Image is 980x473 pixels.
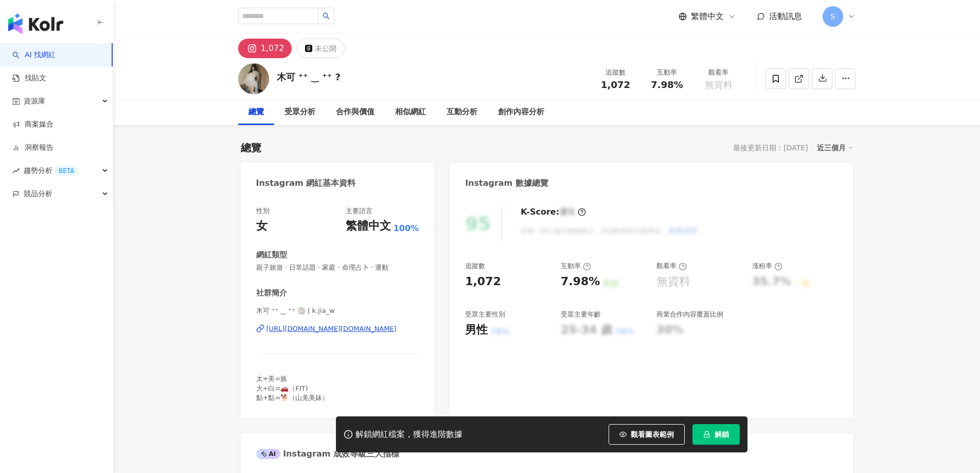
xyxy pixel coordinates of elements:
div: 追蹤數 [596,67,635,78]
div: 相似網紅 [395,106,426,118]
span: 太+美=族 大+白=🚗（FIT) 點+點=🐕（山羌美妹） [256,375,329,401]
div: 受眾主要性別 [465,310,505,319]
a: 找貼文 [12,73,46,83]
span: 競品分析 [24,182,52,205]
div: 女 [256,218,268,234]
span: 100% [394,223,419,234]
span: 1,072 [601,79,630,90]
div: 7.98% [561,274,600,290]
img: KOL Avatar [238,63,269,94]
div: 漲粉率 [752,261,782,271]
div: 總覽 [241,141,261,155]
button: 未公開 [297,39,345,58]
span: 繁體中文 [691,11,724,22]
a: [URL][DOMAIN_NAME][DOMAIN_NAME] [256,324,419,334]
a: 洞察報告 [12,143,54,153]
a: 商案媒合 [12,119,54,130]
div: 1,072 [465,274,501,290]
span: lock [703,431,710,438]
span: search [323,12,330,20]
div: 互動率 [648,67,687,78]
div: 商業合作內容覆蓋比例 [656,310,723,319]
span: rise [12,167,20,174]
div: 觀看率 [656,261,687,271]
span: 觀看圖表範例 [631,430,674,439]
span: 親子旅遊 · 日常話題 · 家庭 · 命理占卜 · 運動 [256,263,419,272]
div: K-Score : [521,206,586,218]
span: 趨勢分析 [24,159,78,182]
div: 網紅類型 [256,250,287,260]
div: Instagram 數據總覽 [465,178,548,189]
button: 觀看圖表範例 [609,424,685,445]
div: 無資料 [656,274,690,290]
div: 互動分析 [447,106,477,118]
a: searchAI 找網紅 [12,50,56,60]
span: 無資料 [705,80,733,90]
div: 最後更新日期：[DATE] [733,144,808,152]
button: 1,072 [238,39,292,58]
div: 合作與價值 [336,106,375,118]
div: 受眾主要年齡 [561,310,601,319]
span: 活動訊息 [769,11,802,21]
span: 解鎖 [715,430,729,439]
div: 創作內容分析 [498,106,544,118]
button: 解鎖 [692,424,740,445]
div: 解鎖網紅檔案，獲得進階數據 [355,429,462,440]
div: 觀看率 [699,67,738,78]
div: 追蹤數 [465,261,485,271]
div: BETA [55,166,78,176]
div: Instagram 網紅基本資料 [256,178,356,189]
div: AI [256,449,281,459]
div: Instagram 成效等級三大指標 [256,448,399,460]
div: 近三個月 [817,141,853,154]
img: logo [8,13,63,34]
div: 男性 [465,322,488,338]
div: 互動率 [561,261,591,271]
span: S [830,11,835,22]
div: 總覽 [248,106,264,118]
span: 7.98% [651,80,683,90]
div: 社群簡介 [256,288,287,299]
div: 1,072 [261,41,284,56]
div: 主要語言 [346,206,372,216]
div: 繁體中文 [346,218,391,234]
div: 性別 [256,206,270,216]
div: [URL][DOMAIN_NAME][DOMAIN_NAME] [266,324,397,334]
span: 資源庫 [24,90,45,113]
span: 木可 ⁺⁺ ‿ ⁺⁺ 🏐 | k.jia_w [256,306,419,316]
div: 未公開 [315,41,336,56]
div: 木可 ⁺⁺ ‿ ⁺⁺ ? [277,71,341,83]
div: 受眾分析 [284,106,315,118]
